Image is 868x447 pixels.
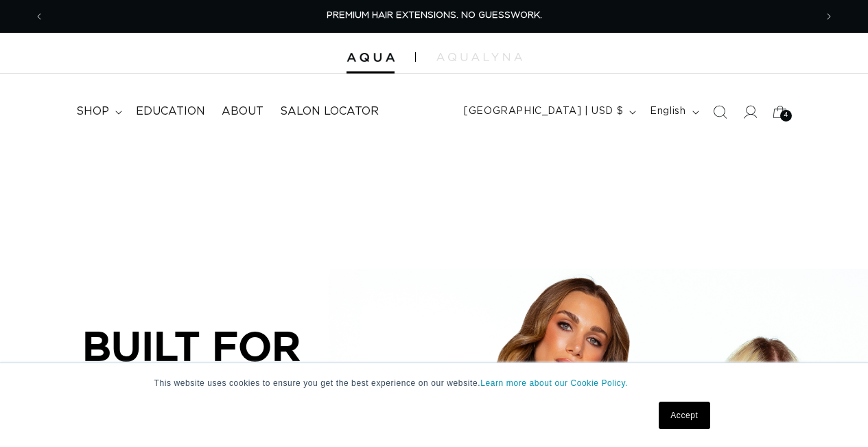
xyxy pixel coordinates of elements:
[327,11,542,20] span: PREMIUM HAIR EXTENSIONS. NO GUESSWORK.
[456,99,642,125] button: [GEOGRAPHIC_DATA] | USD $
[642,99,704,125] button: English
[136,104,205,119] span: Education
[68,96,128,127] summary: shop
[76,104,109,119] span: shop
[705,97,735,127] summary: Search
[784,110,788,122] span: 4
[222,104,263,119] span: About
[814,3,844,30] button: Next announcement
[650,104,685,119] span: English
[480,378,628,388] a: Learn more about our Cookie Policy.
[436,53,522,61] img: aqualyna.com
[154,377,714,389] p: This website uses cookies to ensure you get the best experience on our website.
[24,3,54,30] button: Previous announcement
[659,402,709,429] a: Accept
[272,96,387,127] a: Salon Locator
[347,53,395,62] img: Aqua Hair Extensions
[213,96,272,127] a: About
[128,96,213,127] a: Education
[464,104,623,119] span: [GEOGRAPHIC_DATA] | USD $
[280,104,379,119] span: Salon Locator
